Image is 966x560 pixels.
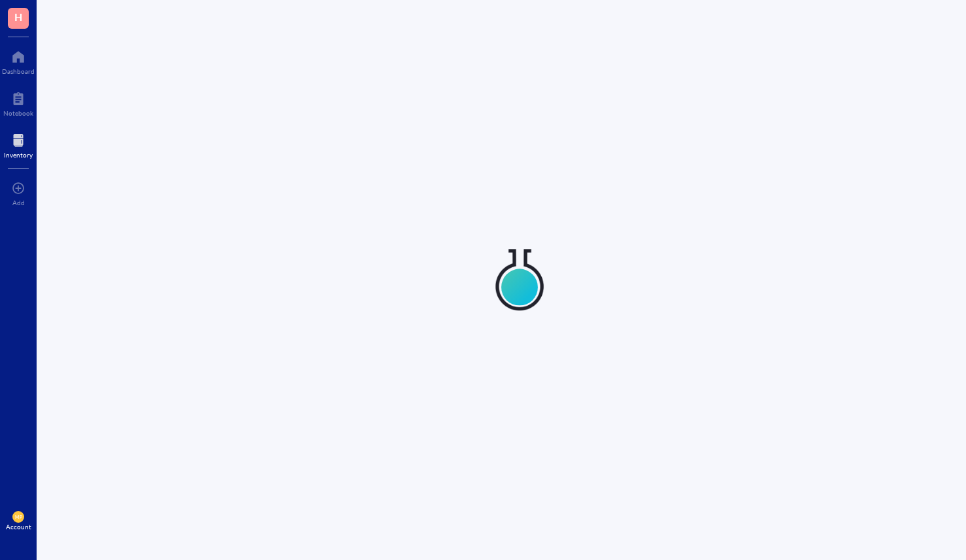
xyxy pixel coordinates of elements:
a: Dashboard [2,46,35,75]
a: Inventory [4,130,33,159]
span: MP [15,514,22,519]
div: Inventory [4,151,33,159]
div: Dashboard [2,67,35,75]
div: Add [12,199,25,206]
div: Notebook [3,109,33,117]
a: Notebook [3,88,33,117]
div: Account [6,523,31,531]
span: H [14,8,22,25]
